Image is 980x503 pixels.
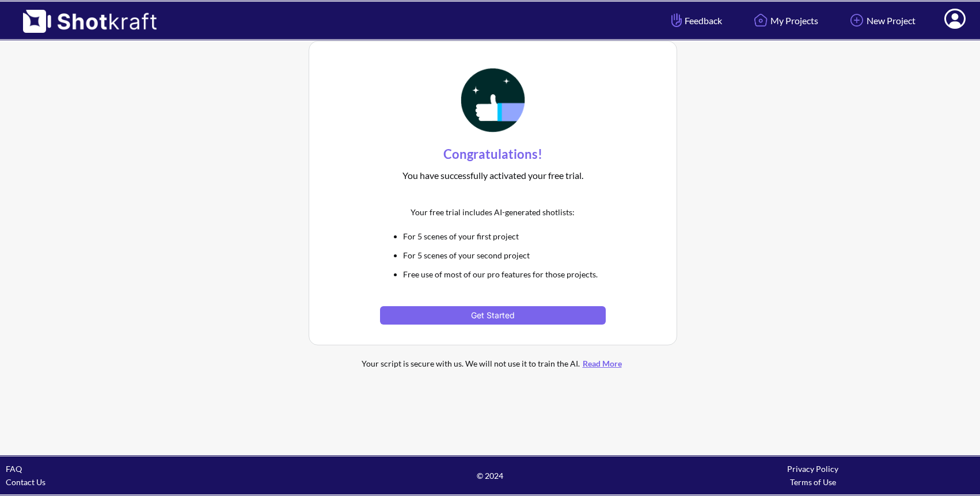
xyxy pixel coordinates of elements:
img: Thumbs Up Icon [457,64,529,136]
a: My Projects [742,5,827,36]
div: You have successfully activated your free trial. [380,166,605,185]
img: Hand Icon [668,10,685,30]
li: For 5 scenes of your second project [403,249,605,262]
a: Read More [580,359,625,368]
button: Get Started [380,306,605,325]
div: Privacy Policy [651,462,974,475]
a: New Project [838,5,924,36]
div: Congratulations! [380,143,605,166]
img: Add Icon [847,10,867,30]
span: Feedback [668,14,722,27]
div: Your free trial includes AI-generated shotlists: [380,203,605,222]
li: For 5 scenes of your first project [403,230,605,243]
li: Free use of most of our pro features for those projects. [403,268,605,281]
img: Home Icon [751,10,770,30]
span: © 2024 [329,469,652,482]
a: FAQ [6,464,22,474]
div: Your script is secure with us. We will not use it to train the AI. [337,357,648,370]
div: Terms of Use [651,475,974,489]
a: Contact Us [6,477,45,487]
